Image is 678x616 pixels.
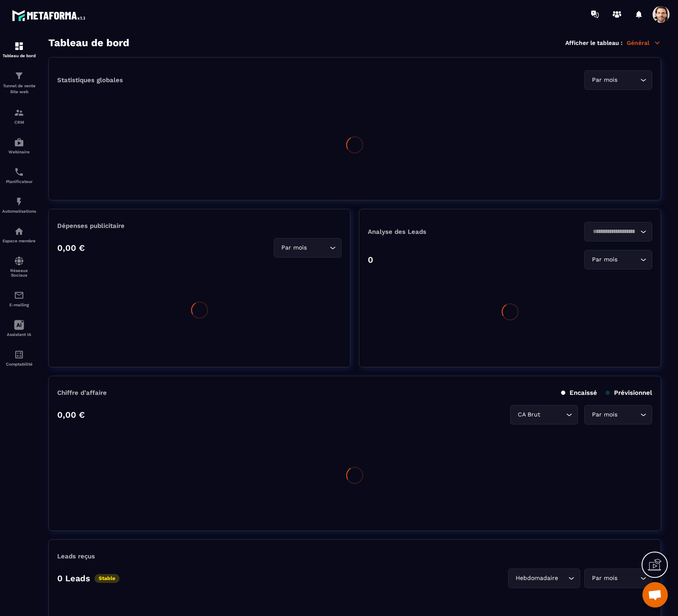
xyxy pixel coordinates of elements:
h3: Tableau de bord [48,37,129,49]
div: Search for option [584,70,652,90]
p: E-mailing [2,302,36,307]
img: automations [14,197,24,207]
input: Search for option [308,243,328,253]
img: formation [14,71,24,81]
p: Tableau de bord [2,53,36,58]
div: Search for option [584,250,652,269]
a: emailemailE-mailing [2,284,36,314]
div: Search for option [510,405,578,425]
input: Search for option [619,574,638,583]
p: Afficher le tableau : [565,39,622,46]
a: schedulerschedulerPlanificateur [2,161,36,190]
a: Assistant IA [2,314,36,343]
img: scheduler [14,167,24,177]
img: automations [14,226,24,236]
a: formationformationTableau de bord [2,35,36,64]
input: Search for option [619,75,638,85]
span: Par mois [590,75,619,85]
p: Tunnel de vente Site web [2,83,36,95]
a: automationsautomationsEspace membre [2,220,36,250]
p: 0 Leads [57,573,90,583]
a: automationsautomationsWebinaire [2,131,36,161]
input: Search for option [590,227,638,236]
p: Planificateur [2,179,36,184]
a: social-networksocial-networkRéseaux Sociaux [2,250,36,284]
p: Stable [94,574,119,583]
input: Search for option [560,574,566,583]
span: Par mois [590,255,619,264]
p: Dépenses publicitaire [57,222,342,230]
p: Automatisations [2,209,36,214]
div: Search for option [274,238,342,258]
div: Search for option [584,405,652,425]
span: Par mois [590,574,619,583]
div: Open chat [642,582,668,608]
p: Leads reçus [57,552,95,560]
div: Search for option [584,222,652,241]
img: accountant [14,350,24,360]
div: Search for option [508,569,580,588]
p: Comptabilité [2,362,36,366]
p: Analyse des Leads [368,228,510,236]
p: Webinaire [2,150,36,154]
div: Search for option [584,569,652,588]
p: Chiffre d’affaire [57,389,107,397]
a: formationformationTunnel de vente Site web [2,64,36,101]
img: formation [14,108,24,118]
p: Assistant IA [2,332,36,337]
p: Encaissé [561,389,597,397]
input: Search for option [619,255,638,264]
img: formation [14,41,24,51]
a: accountantaccountantComptabilité [2,343,36,373]
p: 0,00 € [57,410,85,420]
a: formationformationCRM [2,101,36,131]
p: Réseaux Sociaux [2,268,36,277]
p: 0,00 € [57,243,85,253]
a: automationsautomationsAutomatisations [2,190,36,220]
p: Espace membre [2,239,36,243]
p: Général [627,39,661,47]
span: CA Brut [516,410,542,419]
p: Statistiques globales [57,76,123,84]
span: Par mois [279,243,308,253]
span: Hebdomadaire [514,574,560,583]
span: Par mois [590,410,619,419]
img: automations [14,137,24,147]
p: CRM [2,120,36,125]
p: Prévisionnel [606,389,652,397]
p: 0 [368,255,373,265]
input: Search for option [542,410,564,419]
img: logo [12,8,88,23]
input: Search for option [619,410,638,419]
img: social-network [14,256,24,266]
img: email [14,290,24,300]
